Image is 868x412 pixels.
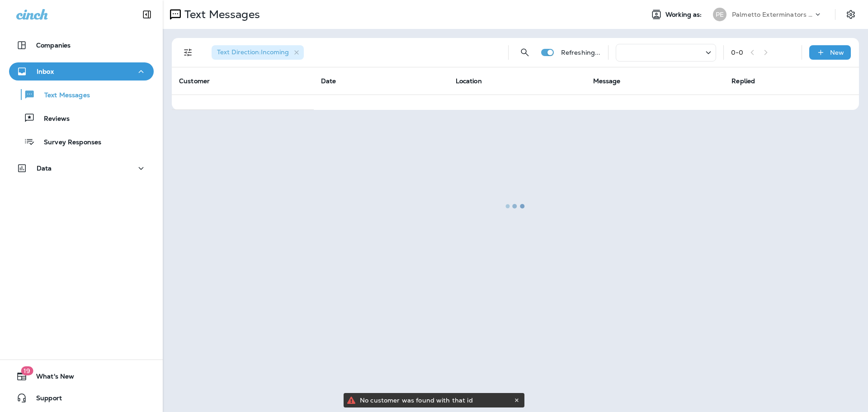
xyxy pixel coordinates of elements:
[9,109,154,128] button: Reviews
[9,132,154,151] button: Survey Responses
[9,389,154,407] button: Support
[37,68,54,75] p: Inbox
[21,366,33,375] span: 19
[9,159,154,177] button: Data
[9,36,154,54] button: Companies
[35,115,70,123] p: Reviews
[9,367,154,385] button: 19What's New
[9,62,154,81] button: Inbox
[27,373,74,384] span: What's New
[37,165,52,172] p: Data
[35,91,90,100] p: Text Messages
[35,138,101,147] p: Survey Responses
[9,85,154,104] button: Text Messages
[830,49,844,56] p: New
[134,5,160,24] button: Collapse Sidebar
[360,393,512,407] div: No customer was found with that id
[27,394,62,405] span: Support
[36,42,71,49] p: Companies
